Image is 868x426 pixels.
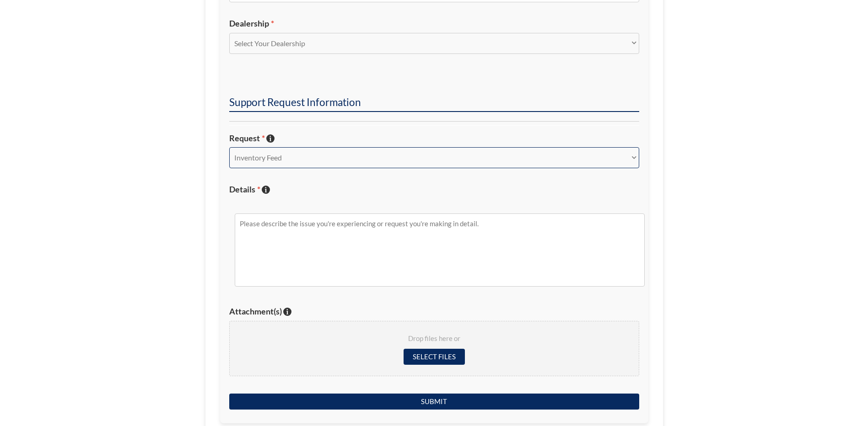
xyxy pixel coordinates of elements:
[241,332,628,345] span: Drop files here or
[229,394,639,410] input: Submit
[229,184,260,194] span: Details
[229,96,639,112] h2: Support Request Information
[229,18,639,29] label: Dealership
[229,133,265,143] span: Request
[229,306,282,316] span: Attachment(s)
[404,349,465,365] input: Select files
